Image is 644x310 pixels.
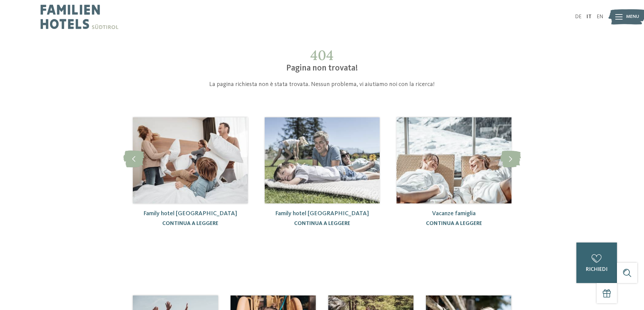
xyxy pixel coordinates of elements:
img: 404 [133,117,248,203]
span: Pagina non trovata! [286,64,358,73]
span: Menu [626,13,639,20]
a: continua a leggere [426,221,482,226]
a: continua a leggere [162,221,218,226]
a: Family hotel [GEOGRAPHIC_DATA] [275,210,369,217]
p: La pagina richiesta non è stata trovata. Nessun problema, vi aiutiamo noi con la ricerca! [162,80,483,89]
a: IT [587,14,592,20]
a: Family hotel [GEOGRAPHIC_DATA] [143,210,237,217]
a: richiedi [576,243,617,283]
img: 404 [397,117,511,203]
a: Vacanze famiglia [432,210,476,217]
a: continua a leggere [294,221,350,226]
span: richiedi [586,267,607,272]
span: 404 [310,47,334,64]
img: 404 [265,117,380,203]
a: DE [575,14,581,20]
a: EN [597,14,603,20]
